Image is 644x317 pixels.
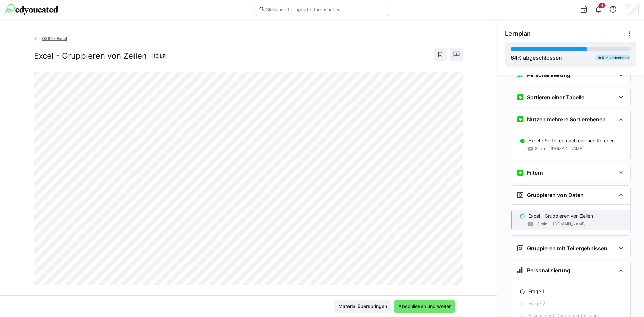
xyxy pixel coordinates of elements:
h3: Nutzen mehrere Sortierebenen [527,116,606,123]
p: Excel - Sortieren nach eigenen Kriterien [528,137,615,144]
span: [DOMAIN_NAME] [553,221,586,227]
span: Lernplan [505,30,531,37]
p: Frage 2 [528,300,545,307]
h3: Sortieren einer Tabelle [527,94,584,101]
h3: Gruppieren von Daten [527,192,584,198]
h3: Gruppieren mit Teilergebnissen [527,245,607,252]
input: Skills und Lernpfade durchsuchen… [265,6,385,12]
h3: Filtern [527,169,543,176]
span: O365 - Excel [42,36,67,41]
span: Material überspringen [337,303,388,310]
span: 64 [511,54,517,61]
button: Abschließen und weiter [394,300,455,313]
a: O365 - Excel [34,36,67,41]
span: 8 min [535,146,545,151]
span: 13 min [535,221,547,227]
button: Material überspringen [334,300,391,313]
h3: Personalisierung [527,72,570,78]
span: 4 [601,3,603,7]
p: Excel - Gruppieren von Zeilen [528,213,593,219]
span: [DOMAIN_NAME] [551,146,583,151]
div: % abgeschlossen [511,54,562,62]
h2: Excel - Gruppieren von Zeilen [34,51,147,61]
p: Frage 1 [528,288,545,295]
h3: Personalisierung [527,267,570,274]
div: 1h 51m verbleibend [595,55,631,60]
span: 13 LP [153,53,166,59]
span: Abschließen und weiter [397,303,452,310]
